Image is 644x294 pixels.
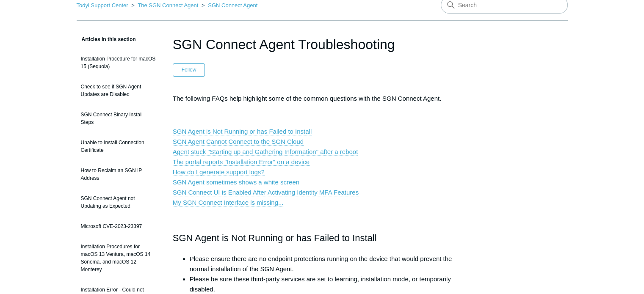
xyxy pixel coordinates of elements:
[77,107,160,130] a: SGN Connect Binary Install Steps
[173,63,205,76] button: Follow Article
[77,36,136,42] span: Articles in this section
[77,162,160,186] a: How to Reclaim an SGN IP Address
[173,34,472,55] h1: SGN Connect Agent Troubleshooting
[173,138,304,146] a: SGN Agent Cannot Connect to the SGN Cloud
[173,231,472,245] h2: SGN Agent is Not Running or has Failed to Install
[77,190,160,214] a: SGN Connect Agent not Updating as Expected
[173,168,265,176] a: How do I generate support logs?
[173,179,299,186] a: SGN Agent sometimes shows a white screen
[77,135,160,158] a: Unable to Install Connection Certificate
[77,51,160,74] a: Installation Procedure for macOS 15 (Sequoia)
[200,2,257,8] li: SGN Connect Agent
[77,218,160,234] a: Microsoft CVE-2023-23397
[173,158,310,166] a: The portal reports "Installation Error" on a device
[138,2,198,8] a: The SGN Connect Agent
[173,128,312,135] a: SGN Agent is Not Running or has Failed to Install
[173,93,472,104] p: The following FAQs help highlight some of the common questions with the SGN Connect Agent.
[208,2,257,8] a: SGN Connect Agent
[173,199,284,206] a: My SGN Connect Interface is missing...
[130,2,200,8] li: The SGN Connect Agent
[77,2,130,8] li: Todyl Support Center
[77,239,160,278] a: Installation Procedures for macOS 13 Ventura, macOS 14 Sonoma, and macOS 12 Monterey
[173,148,358,156] a: Agent stuck "Starting up and Gathering Information" after a reboot
[173,189,359,196] a: SGN Connect UI is Enabled After Activating Identity MFA Features
[77,79,160,102] a: Check to see if SGN Agent Updates are Disabled
[77,2,128,8] a: Todyl Support Center
[190,254,472,274] li: Please ensure there are no endpoint protections running on the device that would prevent the norm...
